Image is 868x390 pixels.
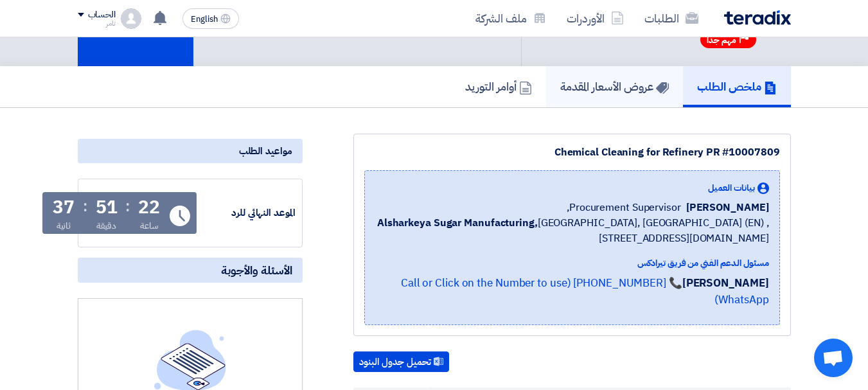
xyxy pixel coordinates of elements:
[83,195,87,218] div: :
[57,219,71,233] div: ثانية
[154,330,226,390] img: empty_state_list.svg
[96,199,118,217] div: 51
[556,3,634,33] a: الأوردرات
[724,10,791,25] img: Teradix logo
[465,79,532,94] h5: أوامر التوريد
[814,339,853,377] a: Open chat
[125,195,130,218] div: :
[697,79,777,94] h5: ملخص الطلب
[221,263,292,278] span: الأسئلة والأجوبة
[708,181,755,195] span: بيانات العميل
[465,3,556,33] a: ملف الشركة
[364,145,780,160] div: Chemical Cleaning for Refinery PR #10007809
[353,351,449,372] button: تحميل جدول البنود
[199,206,296,220] div: الموعد النهائي للرد
[683,66,791,107] a: ملخص الطلب
[634,3,709,33] a: الطلبات
[560,79,669,94] h5: عروض الأسعار المقدمة
[682,275,769,291] strong: [PERSON_NAME]
[140,219,159,233] div: ساعة
[546,66,683,107] a: عروض الأسعار المقدمة
[686,200,769,215] span: [PERSON_NAME]
[191,15,218,24] span: English
[375,215,769,246] span: [GEOGRAPHIC_DATA], [GEOGRAPHIC_DATA] (EN) ,[STREET_ADDRESS][DOMAIN_NAME]
[138,199,160,217] div: 22
[53,199,75,217] div: 37
[707,34,736,46] span: مهم جدا
[377,215,538,231] b: Alsharkeya Sugar Manufacturing,
[567,200,681,215] span: Procurement Supervisor,
[451,66,546,107] a: أوامر التوريد
[88,10,116,21] div: الحساب
[121,8,141,29] img: profile_test.png
[96,219,116,233] div: دقيقة
[78,20,116,27] div: تامر
[375,256,769,270] div: مسئول الدعم الفني من فريق تيرادكس
[182,8,239,29] button: English
[401,275,769,308] a: 📞 [PHONE_NUMBER] (Call or Click on the Number to use WhatsApp)
[78,139,303,163] div: مواعيد الطلب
